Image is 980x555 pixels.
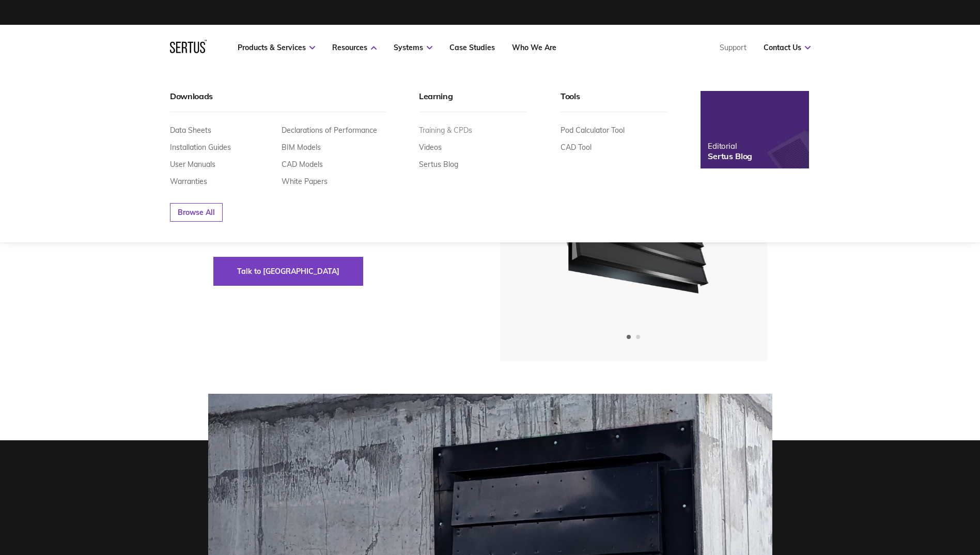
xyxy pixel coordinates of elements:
[332,43,377,52] a: Resources
[701,91,809,168] a: EditorialSertus Blog
[282,126,377,135] a: Declarations of Performance
[170,143,231,152] a: Installation Guides
[170,203,223,222] a: Browse All
[282,143,321,152] a: BIM Models
[282,177,328,186] a: White Papers
[238,43,315,52] a: Products & Services
[213,257,363,286] button: Talk to [GEOGRAPHIC_DATA]
[419,160,458,169] a: Sertus Blog
[561,126,625,135] a: Pod Calculator Tool
[764,43,811,52] a: Contact Us
[394,43,432,52] a: Systems
[928,505,980,555] iframe: Chat Widget
[561,91,668,112] div: Tools
[170,160,215,169] a: User Manuals
[720,43,746,52] a: Support
[561,143,592,152] a: CAD Tool
[170,126,211,135] a: Data Sheets
[419,143,442,152] a: Videos
[512,43,556,52] a: Who We Are
[282,160,323,169] a: CAD Models
[419,91,527,112] div: Learning
[449,43,495,52] a: Case Studies
[419,126,472,135] a: Training & CPDs
[636,335,640,339] span: Go to slide 2
[708,151,752,161] div: Sertus Blog
[170,91,386,112] div: Downloads
[708,141,752,151] div: Editorial
[170,177,207,186] a: Warranties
